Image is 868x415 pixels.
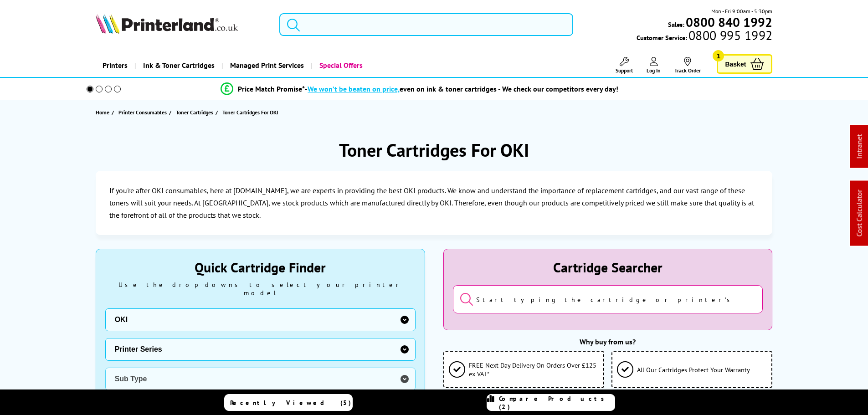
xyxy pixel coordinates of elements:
[443,337,773,346] div: Why buy from us?
[311,54,370,77] a: Special Offers
[855,190,864,237] a: Cost Calculator
[499,395,615,411] span: Compare Products (2)
[308,84,400,93] span: We won’t be beaten on price,
[647,57,661,74] a: Log In
[487,394,615,411] a: Compare Products (2)
[616,57,633,74] a: Support
[109,184,759,222] p: If you're after OKI consumables, here at [DOMAIN_NAME], we are experts in providing the best OKI ...
[105,258,416,276] div: Quick Cartridge Finder
[96,14,238,34] img: Printerland Logo
[453,258,763,276] div: Cartridge Searcher
[118,108,169,117] a: Printer Consumables
[96,54,134,77] a: Printers
[176,108,216,117] a: Toner Cartridges
[684,18,772,26] a: 0800 840 1992
[668,20,684,29] span: Sales:
[616,67,633,74] span: Support
[134,54,221,77] a: Ink & Toner Cartridges
[711,7,772,15] span: Mon - Fri 9:00am - 5:30pm
[855,134,864,159] a: Intranet
[96,108,112,117] a: Home
[105,281,416,297] div: Use the drop-downs to select your printer model
[339,138,529,162] h1: Toner Cartridges For OKI
[238,84,305,93] span: Price Match Promise*
[686,14,772,31] b: 0800 840 1992
[74,81,765,97] li: modal_Promise
[637,365,750,374] span: All Our Cartridges Protect Your Warranty
[647,67,661,74] span: Log In
[305,84,618,93] div: - even on ink & toner cartridges - We check our competitors every day!
[453,285,763,313] input: Start typing the cartridge or printer's name...
[469,361,599,378] span: FREE Next Day Delivery On Orders Over £125 ex VAT*
[725,58,746,70] span: Basket
[118,108,167,117] span: Printer Consumables
[713,50,724,61] span: 1
[717,54,772,74] a: Basket 1
[221,54,311,77] a: Managed Print Services
[96,14,268,36] a: Printerland Logo
[222,109,278,116] span: Toner Cartridges For OKI
[224,394,353,411] a: Recently Viewed (5)
[176,108,213,117] span: Toner Cartridges
[687,31,772,40] span: 0800 995 1992
[230,399,351,407] span: Recently Viewed (5)
[143,54,215,77] span: Ink & Toner Cartridges
[674,57,701,74] a: Track Order
[637,31,772,42] span: Customer Service:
